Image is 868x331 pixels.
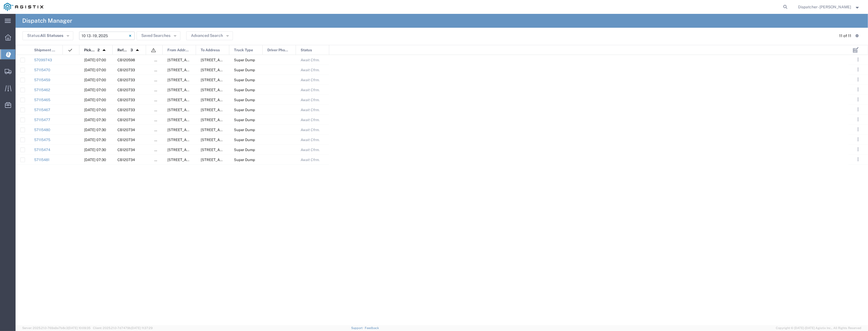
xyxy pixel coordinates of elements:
[97,45,100,55] span: 2
[201,98,256,102] span: 910 Coyote Creek Golf Dr, Morgan Hill, California, 95037, United States
[84,118,106,122] span: 10/14/2025, 07:30
[84,108,106,112] span: 10/14/2025, 07:00
[858,66,859,73] span: . . .
[301,78,320,82] span: Await Cfrm.
[167,148,223,152] span: 900 Park Center Dr, Hollister, California, 94404, United States
[798,4,851,10] span: Dispatcher - Surinder Athwal
[234,88,255,92] span: Super Dump
[167,58,223,62] span: 900 Park Center Dr, Hollister, California, 94404, United States
[201,58,256,62] span: 2735 Bolsa Rd, Hollister, California, 95023, United States
[854,86,862,93] button: ...
[68,326,90,330] span: [DATE] 10:09:35
[117,78,135,82] span: CB120733
[167,108,223,112] span: 900 Park Center Dr, Hollister, California, 94404, United States
[201,68,256,72] span: 910 Coyote Creek Golf Dr, Morgan Hill, California, 95037, United States
[301,148,320,152] span: Await Cfrm.
[34,68,50,72] a: 57115470
[854,56,862,63] button: ...
[117,98,135,102] span: CB120733
[34,138,50,142] a: 57115475
[858,116,859,123] span: . . .
[201,138,256,142] span: 910 Coyote Creek Golf Dr, Morgan Hill, California, 95037, United States
[234,128,255,132] span: Super Dump
[84,148,106,152] span: 10/14/2025, 07:30
[858,106,859,113] span: . . .
[22,31,73,40] button: Status:All Statuses
[84,138,106,142] span: 10/14/2025, 07:30
[84,58,106,62] span: 10/13/2025, 07:00
[117,148,135,152] span: CB120734
[34,158,49,162] a: 57115481
[130,45,133,55] span: 3
[34,98,50,102] a: 57115465
[858,126,859,133] span: . . .
[267,45,290,55] span: Driver Phone No.
[131,326,153,330] span: [DATE] 11:37:29
[858,76,859,83] span: . . .
[301,118,320,122] span: Await Cfrm.
[137,31,180,40] button: Saved Searches
[234,58,255,62] span: Super Dump
[154,68,163,72] span: false
[858,86,859,93] span: . . .
[154,108,163,112] span: false
[117,68,135,72] span: CB120733
[34,58,52,62] a: 57099743
[34,148,50,152] a: 57115474
[854,126,862,133] button: ...
[234,158,255,162] span: Super Dump
[301,45,312,55] span: Status
[84,158,106,162] span: 10/14/2025, 07:30
[117,88,135,92] span: CB120733
[854,156,862,163] button: ...
[167,138,223,142] span: 900 Park Center Dr, Hollister, California, 94404, United States
[301,98,320,102] span: Await Cfrm.
[93,326,153,330] span: Client: 2025.21.0-7d7479b
[854,146,862,153] button: ...
[67,47,73,53] img: icon
[201,78,256,82] span: 910 Coyote Creek Golf Dr, Morgan Hill, California, 95037, United States
[186,31,233,40] button: Advanced Search
[301,138,320,142] span: Await Cfrm.
[854,96,862,103] button: ...
[234,138,255,142] span: Super Dump
[234,68,255,72] span: Super Dump
[839,33,851,39] div: 11 of 11
[167,118,223,122] span: 900 Park Center Dr, Hollister, California, 94404, United States
[34,45,57,55] span: Shipment No.
[858,56,859,63] span: . . .
[201,128,256,132] span: 910 Coyote Creek Golf Dr, Morgan Hill, California, 95037, United States
[154,148,163,152] span: false
[34,108,50,112] a: 57115467
[154,58,163,62] span: false
[40,33,63,38] span: All Statuses
[117,58,135,62] span: CB120598
[201,148,256,152] span: 910 Coyote Creek Golf Dr, Morgan Hill, California, 95037, United States
[201,108,256,112] span: 910 Coyote Creek Golf Dr, Morgan Hill, California, 95037, United States
[151,47,156,53] img: icon
[22,326,90,330] span: Server: 2025.21.0-769a9a7b8c3
[84,45,95,55] span: Pickup Date and Time
[133,46,142,55] img: arrow-dropup.svg
[854,76,862,83] button: ...
[154,98,163,102] span: false
[117,128,135,132] span: CB120734
[167,78,223,82] span: 900 Park Center Dr, Hollister, California, 94404, United States
[167,88,223,92] span: 900 Park Center Dr, Hollister, California, 94404, United States
[234,98,255,102] span: Super Dump
[858,96,859,103] span: . . .
[154,128,163,132] span: false
[301,68,320,72] span: Await Cfrm.
[154,158,163,162] span: false
[167,128,223,132] span: 900 Park Center Dr, Hollister, California, 94404, United States
[234,45,253,55] span: Truck Type
[4,3,43,11] img: logo
[84,128,106,132] span: 10/14/2025, 07:30
[201,158,256,162] span: 910 Coyote Creek Golf Dr, Morgan Hill, California, 95037, United States
[117,138,135,142] span: CB120734
[301,58,320,62] span: Await Cfrm.
[22,14,72,28] h4: Dispatch Manager
[84,68,106,72] span: 10/14/2025, 07:00
[301,158,320,162] span: Await Cfrm.
[34,88,50,92] a: 57115462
